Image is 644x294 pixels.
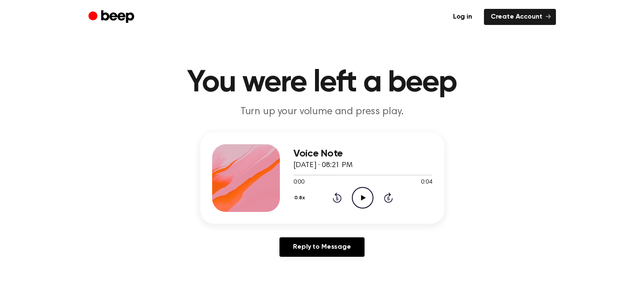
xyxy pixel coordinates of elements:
h3: Voice Note [293,148,432,159]
span: 0:00 [293,178,304,187]
button: 0.8x [293,191,308,205]
span: 0:04 [421,178,432,187]
a: Beep [88,9,136,25]
span: [DATE] · 08:21 PM [293,162,353,169]
h1: You were left a beep [105,68,539,98]
a: Log in [446,9,479,25]
a: Create Account [484,9,556,25]
a: Reply to Message [279,237,364,257]
p: Turn up your volume and press play. [160,105,485,119]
